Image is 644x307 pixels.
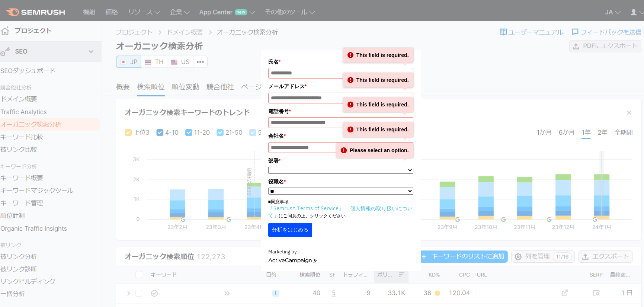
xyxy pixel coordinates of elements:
[268,178,413,186] label: 役職名
[268,132,413,140] label: 会社名
[268,248,413,256] div: Marketing by
[268,223,312,237] button: 分析をはじめる
[343,73,413,87] div: This field is required.
[343,48,413,63] div: This field is required.
[343,122,413,137] div: This field is required.
[268,58,413,66] label: 氏名
[268,205,413,219] a: 「個人情報の取り扱いについて」
[268,82,413,90] label: メールアドレス
[268,157,413,165] label: 部署
[268,198,413,219] p: ■同意事項 にご同意の上、クリックください
[268,205,344,212] a: 「Semrush Terms of Service」
[343,97,413,112] div: This field is required.
[268,107,413,115] label: 電話番号
[336,143,413,158] div: Please select an option.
